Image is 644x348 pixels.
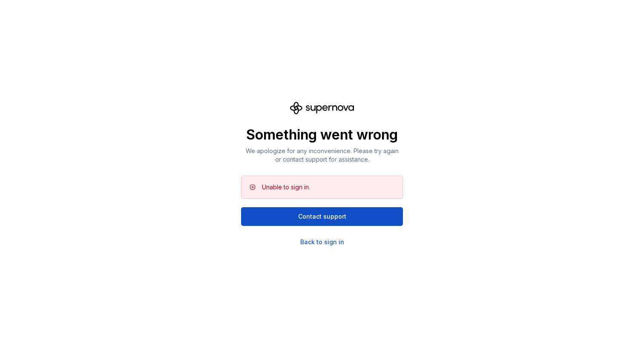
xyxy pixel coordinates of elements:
p: We apologize for any inconvenience. Please try again or contact support for assistance. [241,147,403,164]
a: Back to sign in [300,238,344,246]
p: Something went wrong [241,126,403,143]
button: Contact support [241,207,403,226]
span: Contact support [298,212,346,221]
div: Unable to sign in. [262,183,310,191]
